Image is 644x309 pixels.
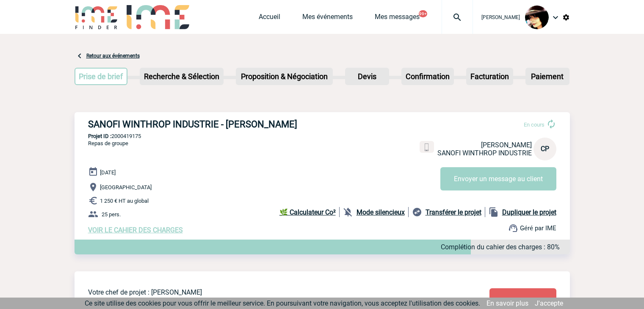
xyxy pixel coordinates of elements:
h3: SANOFI WINTHROP INDUSTRIE - [PERSON_NAME] [88,119,342,130]
p: Confirmation [402,69,453,84]
button: Envoyer un message au client [440,167,556,190]
img: support.png [508,223,518,233]
p: Devis [346,69,388,84]
span: Ce site utilise des cookies pour vous offrir le meilleur service. En poursuivant votre navigation... [85,299,480,307]
span: 1 250 € HT au global [100,198,149,204]
p: Votre chef de projet : [PERSON_NAME] [88,288,439,296]
a: En savoir plus [486,299,528,307]
b: Projet ID : [88,133,111,139]
img: portable.png [423,143,431,151]
img: 101023-0.jpg [525,6,549,29]
a: 🌿 Calculateur Co² [279,207,340,217]
b: Transférer le projet [426,208,481,216]
a: VOIR LE CAHIER DES CHARGES [88,226,183,234]
b: 🌿 Calculateur Co² [279,208,336,216]
a: Retour aux événements [86,53,140,59]
p: Proposition & Négociation [237,69,332,84]
span: 25 pers. [102,211,121,218]
button: 99+ [419,10,427,17]
span: SANOFI WINTHROP INDUSTRIE [437,149,532,157]
span: [GEOGRAPHIC_DATA] [100,184,152,190]
img: IME-Finder [75,5,119,29]
p: Paiement [526,69,569,84]
p: Facturation [467,69,512,84]
span: Repas de groupe [88,140,128,146]
a: Mes événements [302,13,353,25]
p: Recherche & Sélection [141,69,223,84]
img: file_copy-black-24dp.png [489,207,499,217]
p: 2000419175 [75,133,570,139]
span: [DATE] [100,169,116,176]
span: [PERSON_NAME] [481,141,532,149]
span: En cours [524,121,544,128]
a: Mes messages [375,13,420,25]
p: Prise de brief [75,69,127,84]
b: Mode silencieux [357,208,405,216]
span: Modifier [511,297,535,305]
b: Dupliquer le projet [502,208,556,216]
a: Accueil [259,13,280,25]
span: [PERSON_NAME] [481,14,520,20]
a: J'accepte [535,299,563,307]
span: Géré par IME [520,224,556,232]
span: CP [541,145,549,153]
